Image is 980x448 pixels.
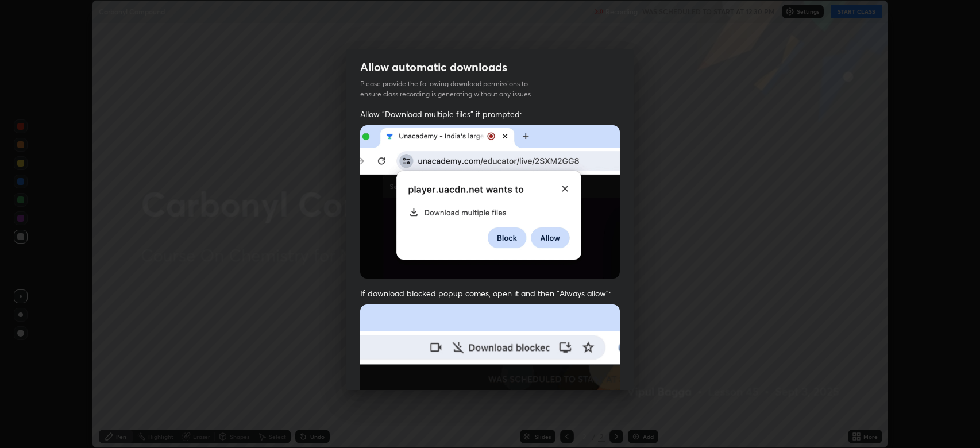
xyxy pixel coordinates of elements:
span: If download blocked popup comes, open it and then "Always allow": [360,288,620,299]
h2: Allow automatic downloads [360,60,507,75]
span: Allow "Download multiple files" if prompted: [360,109,620,119]
p: Please provide the following download permissions to ensure class recording is generating without... [360,79,546,99]
img: downloads-permission-allow.gif [360,125,620,279]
